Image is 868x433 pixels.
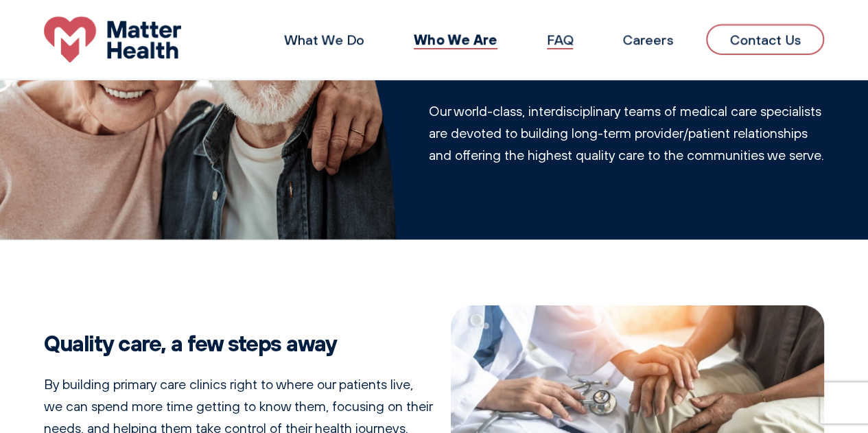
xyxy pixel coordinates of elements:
[284,31,364,48] a: What We Do
[547,31,573,48] a: FAQ
[44,330,434,356] h2: Quality care, a few steps away
[414,30,497,48] a: Who We Are
[706,24,824,55] a: Contact Us
[622,31,673,48] a: Careers
[429,100,825,166] p: Our world-class, interdisciplinary teams of medical care specialists are devoted to building long...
